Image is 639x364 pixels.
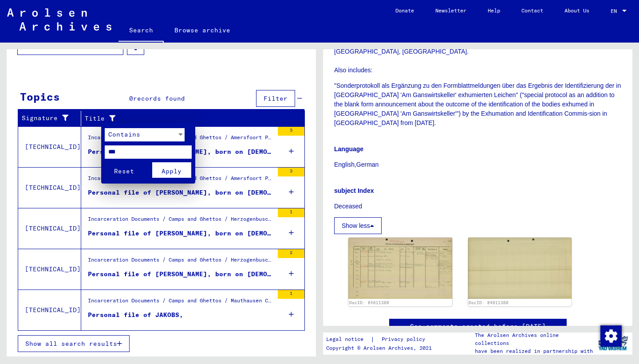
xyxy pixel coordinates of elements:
span: Apply [162,167,181,175]
img: Zustimmung ändern [600,325,622,347]
button: Reset [105,162,144,178]
span: Contains [108,130,140,138]
span: Reset [114,167,134,175]
button: Apply [152,162,191,178]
